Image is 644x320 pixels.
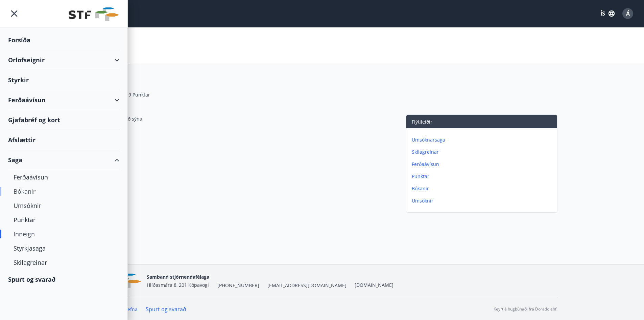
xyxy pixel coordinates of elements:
[147,274,209,280] span: Samband stjórnendafélaga
[8,130,119,150] div: Afslættir
[412,119,432,125] span: Flýtileiðir
[14,255,114,270] div: Skilagreinar
[597,7,618,20] button: ÍS
[8,70,119,90] div: Styrkir
[147,282,209,288] span: Hlíðasmára 8, 201 Kópavogi
[14,198,114,213] div: Umsóknir
[14,213,114,227] div: Punktar
[8,50,119,70] div: Orlofseignir
[8,150,119,170] div: Saga
[8,30,119,50] div: Forsíða
[267,282,347,289] span: [EMAIL_ADDRESS][DOMAIN_NAME]
[620,5,636,22] button: Á
[8,90,119,110] div: Ferðaávísun
[412,185,554,192] p: Bókanir
[412,136,554,143] p: Umsóknarsaga
[69,7,119,21] img: union_logo
[8,7,20,20] button: menu
[412,161,554,168] p: Ferðaávísun
[412,149,554,155] p: Skilagreinar
[14,184,114,198] div: Bókanir
[14,241,114,255] div: Styrkjasaga
[146,305,186,313] a: Spurt og svarað
[412,197,554,204] p: Umsóknir
[8,270,119,289] div: Spurt og svarað
[355,282,393,288] a: [DOMAIN_NAME]
[8,110,119,130] div: Gjafabréf og kort
[217,282,259,289] span: [PHONE_NUMBER]
[412,173,554,180] p: Punktar
[626,10,630,17] span: Á
[14,227,114,241] div: Inneign
[14,170,114,184] div: Ferðaávísun
[128,91,150,98] span: 9 Punktar
[494,306,557,312] p: Keyrt á hugbúnaði frá Dorado ehf.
